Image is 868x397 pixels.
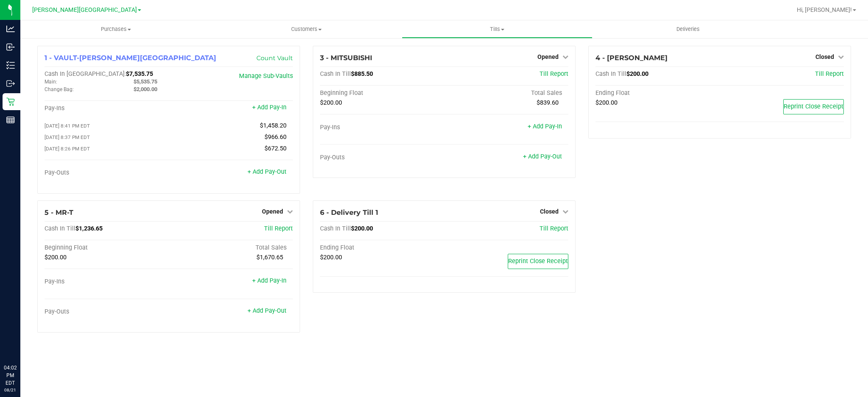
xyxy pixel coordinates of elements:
[595,70,626,78] span: Cash In Till
[595,54,668,62] span: 4 - [PERSON_NAME]
[528,123,562,130] a: + Add Pay-In
[320,70,351,78] span: Cash In Till
[211,20,402,38] a: Customers
[797,6,852,13] span: Hi, [PERSON_NAME]!
[45,308,169,316] div: Pay-Outs
[508,258,568,265] span: Reprint Close Receipt
[262,208,283,215] span: Opened
[626,70,648,78] span: $200.00
[256,54,293,62] a: Count Vault
[252,104,287,111] a: + Add Pay-In
[126,70,153,78] span: $7,535.75
[6,79,15,88] inline-svg: Outbound
[6,43,15,51] inline-svg: Inbound
[45,254,67,261] span: $200.00
[6,61,15,69] inline-svg: Inventory
[320,99,342,106] span: $200.00
[6,25,15,33] inline-svg: Analytics
[540,70,568,78] a: Till Report
[540,225,568,232] a: Till Report
[320,254,342,261] span: $200.00
[45,146,90,152] span: [DATE] 8:26 PM EDT
[402,20,593,38] a: Tills
[523,153,562,160] a: + Add Pay-Out
[45,123,90,129] span: [DATE] 8:41 PM EDT
[45,208,73,217] span: 5 - MR-T
[211,25,401,33] span: Customers
[134,86,157,92] span: $2,000.00
[134,78,157,85] span: $5,535.75
[248,168,287,175] a: + Add Pay-Out
[320,154,444,161] div: Pay-Outs
[45,79,57,85] span: Main:
[20,20,211,38] a: Purchases
[402,25,592,33] span: Tills
[815,70,844,78] a: Till Report
[540,208,559,215] span: Closed
[537,53,559,60] span: Opened
[320,89,444,97] div: Beginning Float
[45,225,75,232] span: Cash In Till
[665,25,711,33] span: Deliveries
[4,387,17,393] p: 08/21
[6,116,15,124] inline-svg: Reports
[45,134,90,140] span: [DATE] 8:37 PM EDT
[264,145,287,152] span: $672.50
[75,225,103,232] span: $1,236.65
[252,277,287,284] a: + Add Pay-In
[264,133,287,141] span: $966.60
[248,307,287,314] a: + Add Pay-Out
[537,99,559,106] span: $839.60
[320,124,444,131] div: Pay-Ins
[783,99,844,114] button: Reprint Close Receipt
[6,97,15,106] inline-svg: Retail
[320,244,444,252] div: Ending Float
[45,86,74,92] span: Change Bag:
[45,70,126,78] span: Cash In [GEOGRAPHIC_DATA]:
[239,72,293,80] a: Manage Sub-Vaults
[595,89,720,97] div: Ending Float
[256,254,283,261] span: $1,670.65
[444,89,568,97] div: Total Sales
[320,208,378,217] span: 6 - Delivery Till 1
[595,99,618,106] span: $200.00
[264,225,293,232] a: Till Report
[320,225,351,232] span: Cash In Till
[4,364,17,387] p: 04:02 PM EDT
[32,6,137,14] span: [PERSON_NAME][GEOGRAPHIC_DATA]
[45,169,169,177] div: Pay-Outs
[45,244,169,252] div: Beginning Float
[815,53,834,60] span: Closed
[593,20,783,38] a: Deliveries
[260,122,287,129] span: $1,458.20
[508,254,568,269] button: Reprint Close Receipt
[784,103,843,110] span: Reprint Close Receipt
[45,54,216,62] span: 1 - VAULT-[PERSON_NAME][GEOGRAPHIC_DATA]
[20,25,211,33] span: Purchases
[351,225,373,232] span: $200.00
[320,54,372,62] span: 3 - MITSUBISHI
[351,70,373,78] span: $885.50
[45,278,169,286] div: Pay-Ins
[45,105,169,112] div: Pay-Ins
[169,244,293,252] div: Total Sales
[8,329,34,355] iframe: Resource center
